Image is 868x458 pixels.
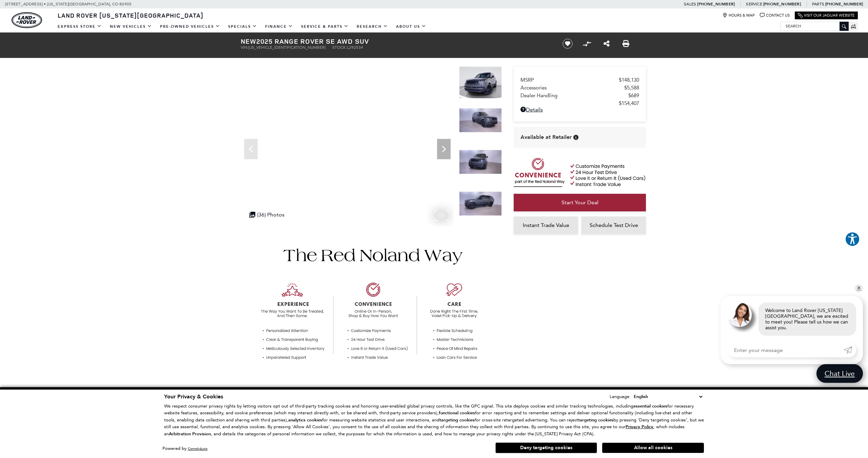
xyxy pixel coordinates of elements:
p: We respect consumer privacy rights by letting visitors opt out of third-party tracking cookies an... [164,403,704,438]
div: Welcome to Land Rover [US_STATE][GEOGRAPHIC_DATA], we are excited to meet you! Please tell us how... [758,303,856,336]
a: Contact Us [760,13,790,18]
nav: Main Navigation [54,21,430,33]
img: New 2025 Carpathian Grey Land Rover SE image 1 [459,66,502,99]
span: $154,407 [619,100,639,106]
a: [STREET_ADDRESS] • [US_STATE][GEOGRAPHIC_DATA], CO 80905 [5,2,132,6]
a: Dealer Handling $689 [520,92,639,99]
button: Save vehicle [560,38,575,49]
strong: analytics cookies [288,417,322,423]
span: Parts [812,2,824,6]
a: Hours & Map [723,13,755,18]
a: Finance [261,21,297,33]
u: Privacy Policy [626,424,653,430]
a: Chat Live [816,364,863,383]
div: Next [437,139,451,159]
h1: 2025 Range Rover SE AWD SUV [241,38,551,45]
span: Service [746,2,762,6]
a: Land Rover [US_STATE][GEOGRAPHIC_DATA] [54,11,208,19]
a: Schedule Test Drive [581,216,646,234]
a: About Us [392,21,430,33]
input: Enter your message [727,342,844,357]
span: Your Privacy & Cookies [164,393,223,400]
span: $148,130 [619,77,639,83]
a: [PHONE_NUMBER] [697,1,735,7]
div: Vehicle is in stock and ready for immediate delivery. Due to demand, availability is subject to c... [573,135,578,140]
span: Sales [684,2,696,6]
a: [PHONE_NUMBER] [763,1,801,7]
a: [PHONE_NUMBER] [825,1,863,7]
a: Start Your Deal [514,194,646,211]
a: New Vehicles [106,21,156,33]
a: Share this New 2025 Range Rover SE AWD SUV [604,40,610,48]
div: (36) Photos [246,208,288,221]
img: New 2025 Carpathian Grey Land Rover SE image 4 [459,191,502,216]
img: New 2025 Carpathian Grey Land Rover SE image 3 [459,150,502,174]
div: Language: [610,394,631,399]
span: L292534 [347,45,363,50]
button: Compare Vehicle [582,39,592,49]
strong: functional cookies [439,410,475,416]
iframe: YouTube video player [514,237,646,344]
img: Land Rover [12,12,42,28]
a: Research [353,21,392,33]
select: Language Select [632,393,704,400]
div: Powered by [162,446,208,451]
strong: targeting cookies [578,417,613,423]
span: Available at Retailer [520,133,572,141]
span: Chat Live [821,369,858,378]
span: $689 [628,92,639,99]
a: Service & Parts [297,21,353,33]
a: Instant Trade Value [514,216,578,234]
a: ComplyAuto [188,446,208,451]
span: Instant Trade Value [523,222,569,228]
button: Explore your accessibility options [845,232,860,247]
img: Agent profile photo [727,303,752,327]
span: VIN: [241,45,248,50]
span: Land Rover [US_STATE][GEOGRAPHIC_DATA] [58,11,203,19]
a: land-rover [12,12,42,28]
span: Accessories [520,85,624,91]
input: Search [781,22,848,30]
a: Submit [844,342,856,357]
img: New 2025 Carpathian Grey Land Rover SE image 2 [459,108,502,132]
a: $154,407 [520,100,639,106]
a: Print this New 2025 Range Rover SE AWD SUV [623,40,629,48]
a: MSRP $148,130 [520,77,639,83]
span: $5,588 [624,85,639,91]
strong: targeting cookies [439,417,475,423]
strong: essential cookies [633,403,667,409]
a: Specials [224,21,261,33]
span: [US_VEHICLE_IDENTIFICATION_NUMBER] [248,45,325,50]
iframe: Interactive Walkaround/Photo gallery of the vehicle/product [241,66,454,226]
aside: Accessibility Help Desk [845,232,860,248]
span: Start Your Deal [561,199,598,206]
a: Pre-Owned Vehicles [156,21,224,33]
span: Schedule Test Drive [590,222,638,228]
a: Visit Our Jaguar Website [798,13,855,18]
span: Stock: [332,45,347,50]
button: Deny targeting cookies [495,442,597,453]
strong: Arbitration Provision [169,431,211,437]
strong: New [241,37,256,46]
a: Details [520,106,639,113]
button: Allow all cookies [602,443,704,453]
span: MSRP [520,77,619,83]
span: Dealer Handling [520,92,628,99]
a: Accessories $5,588 [520,85,639,91]
a: EXPRESS STORE [54,21,106,33]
